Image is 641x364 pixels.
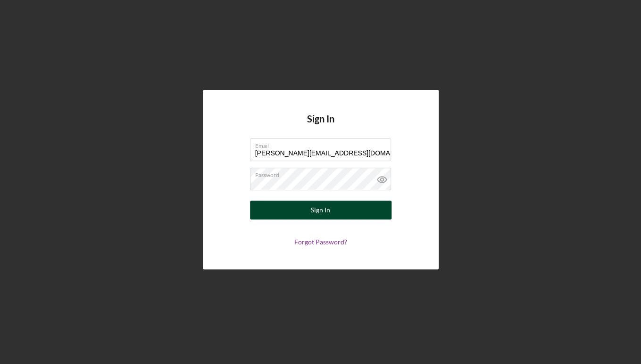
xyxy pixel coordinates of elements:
label: Password [255,168,391,178]
button: Sign In [250,201,391,219]
label: Email [255,139,391,149]
h4: Sign In [307,113,334,138]
a: Forgot Password? [294,238,347,246]
div: Sign In [311,201,330,219]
